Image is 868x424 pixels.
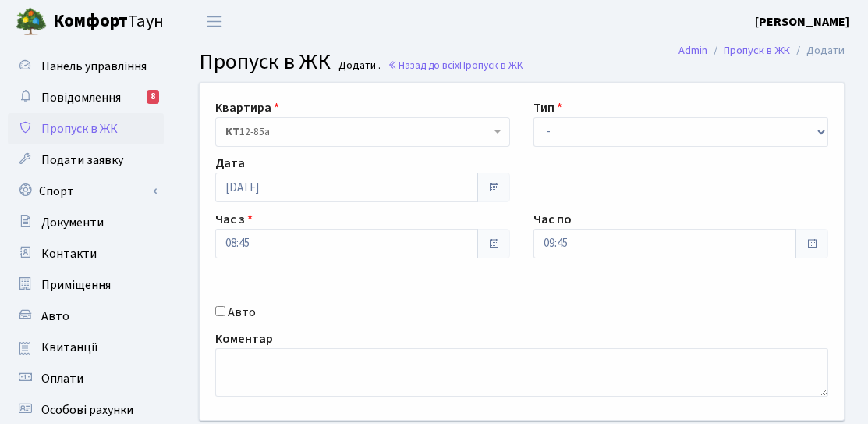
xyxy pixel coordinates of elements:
[335,59,381,73] small: Додати .
[388,58,523,73] a: Назад до всіхПропуск в ЖК
[41,308,69,325] span: Авто
[41,276,111,294] span: Приміщення
[41,58,147,75] span: Панель управління
[8,82,164,113] a: Повідомлення8
[8,113,164,144] a: Пропуск в ЖК
[8,363,164,394] a: Оплати
[8,332,164,363] a: Квитанції
[195,9,234,34] button: Переключити навігацію
[215,330,273,348] label: Коментар
[225,124,239,140] b: КТ
[228,303,256,322] label: Авто
[215,98,279,117] label: Квартира
[41,339,98,356] span: Квитанції
[678,42,707,59] a: Admin
[215,117,510,147] span: <b>КТ</b>&nbsp;&nbsp;&nbsp;&nbsp;12-85а
[8,269,164,301] a: Приміщення
[16,6,47,37] img: logo.png
[8,238,164,269] a: Контакти
[790,42,845,59] li: Додати
[215,210,253,229] label: Час з
[755,12,849,31] a: [PERSON_NAME]
[459,58,523,73] span: Пропуск в ЖК
[215,154,245,173] label: Дата
[147,90,159,104] div: 8
[41,89,121,106] span: Повідомлення
[533,98,562,117] label: Тип
[8,207,164,238] a: Документи
[41,370,83,387] span: Оплати
[225,124,491,140] span: <b>КТ</b>&nbsp;&nbsp;&nbsp;&nbsp;12-85а
[53,9,164,35] span: Таун
[199,46,331,77] span: Пропуск в ЖК
[655,34,868,67] nav: breadcrumb
[8,301,164,332] a: Авто
[755,13,849,30] b: [PERSON_NAME]
[41,214,104,231] span: Документи
[53,9,128,34] b: Комфорт
[724,42,790,59] a: Пропуск в ЖК
[41,401,133,419] span: Особові рахунки
[41,245,97,262] span: Контакти
[41,120,118,137] span: Пропуск в ЖК
[8,144,164,176] a: Подати заявку
[533,210,572,229] label: Час по
[41,151,123,169] span: Подати заявку
[8,176,164,207] a: Спорт
[8,51,164,82] a: Панель управління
